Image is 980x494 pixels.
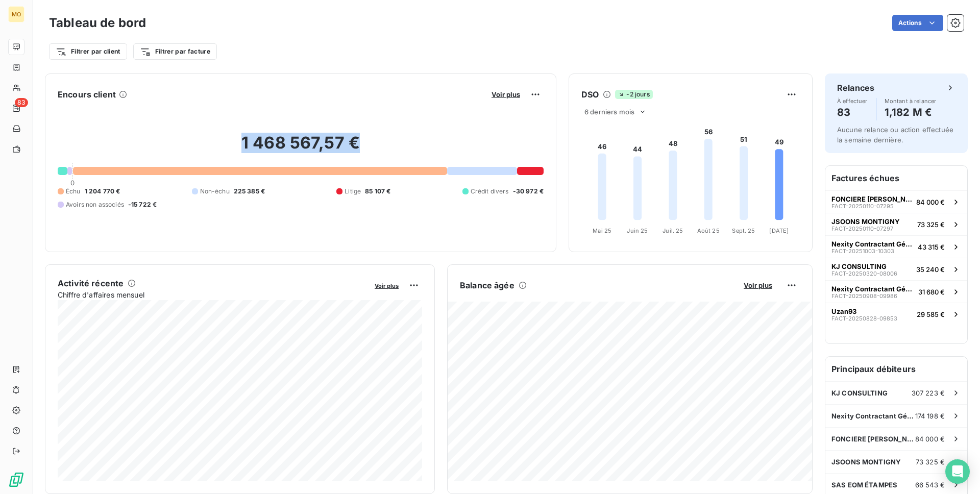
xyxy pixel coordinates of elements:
[831,203,894,209] span: FACT-20250110-07295
[49,43,127,60] button: Filtrer par client
[627,227,648,234] tspan: Juin 25
[70,179,75,187] span: 0
[663,227,683,234] tspan: Juil. 25
[58,88,116,101] h6: Encours client
[831,248,894,254] span: FACT-20251003-10303
[892,15,943,31] button: Actions
[581,88,599,101] h6: DSO
[234,187,265,196] span: 225 385 €
[58,277,124,289] h6: Activité récente
[837,126,953,144] span: Aucune relance ou action effectuée la semaine dernière.
[732,227,755,234] tspan: Sept. 25
[488,90,523,99] button: Voir plus
[831,389,888,397] span: KJ CONSULTING
[831,315,897,322] span: FACT-20250828-09853
[825,258,967,280] button: KJ CONSULTINGFACT-20250320-0800635 240 €
[837,104,868,120] h4: 83
[916,198,945,206] span: 84 000 €
[825,303,967,325] button: Uzan93FACT-20250828-0985329 585 €
[584,108,634,116] span: 6 derniers mois
[769,227,789,234] tspan: [DATE]
[128,200,157,209] span: -15 722 €
[697,227,720,234] tspan: Août 25
[912,389,945,397] span: 307 223 €
[741,281,775,290] button: Voir plus
[917,220,945,229] span: 73 325 €
[744,281,772,289] span: Voir plus
[471,187,509,196] span: Crédit divers
[492,90,520,98] span: Voir plus
[915,412,945,420] span: 174 198 €
[831,481,897,489] span: SAS EOM ÉTAMPES
[885,104,937,120] h4: 1,182 M €
[831,435,915,443] span: FONCIERE [PERSON_NAME]
[825,235,967,258] button: Nexity Contractant GénéralFACT-20251003-1030343 315 €
[8,472,24,488] img: Logo LeanPay
[831,293,897,299] span: FACT-20250908-09986
[200,187,230,196] span: Non-échu
[945,459,970,484] div: Open Intercom Messenger
[831,226,893,232] span: FACT-20250110-07297
[375,282,399,289] span: Voir plus
[372,281,402,290] button: Voir plus
[915,481,945,489] span: 66 543 €
[49,14,146,32] h3: Tableau de bord
[885,98,937,104] span: Montant à relancer
[66,187,81,196] span: Échu
[66,200,124,209] span: Avoirs non associés
[8,6,24,22] div: MO
[837,98,868,104] span: À effectuer
[825,213,967,235] button: JSOONS MONTIGNYFACT-20250110-0729773 325 €
[825,166,967,190] h6: Factures échues
[916,458,945,466] span: 73 325 €
[915,435,945,443] span: 84 000 €
[825,280,967,303] button: Nexity Contractant GénéralFACT-20250908-0998631 680 €
[918,288,945,296] span: 31 680 €
[831,217,900,226] span: JSOONS MONTIGNY
[825,190,967,213] button: FONCIERE [PERSON_NAME]FACT-20250110-0729584 000 €
[831,240,914,248] span: Nexity Contractant Général
[513,187,544,196] span: -30 972 €
[133,43,217,60] button: Filtrer par facture
[85,187,120,196] span: 1 204 770 €
[831,262,887,270] span: KJ CONSULTING
[917,310,945,318] span: 29 585 €
[345,187,361,196] span: Litige
[918,243,945,251] span: 43 315 €
[831,285,914,293] span: Nexity Contractant Général
[831,195,912,203] span: FONCIERE [PERSON_NAME]
[916,265,945,274] span: 35 240 €
[831,458,901,466] span: JSOONS MONTIGNY
[825,357,967,381] h6: Principaux débiteurs
[365,187,390,196] span: 85 107 €
[831,270,897,277] span: FACT-20250320-08006
[837,82,874,94] h6: Relances
[831,412,915,420] span: Nexity Contractant Général
[58,133,544,163] h2: 1 468 567,57 €
[15,98,28,107] span: 83
[593,227,611,234] tspan: Mai 25
[615,90,652,99] span: -2 jours
[831,307,856,315] span: Uzan93
[460,279,514,291] h6: Balance âgée
[58,289,367,300] span: Chiffre d'affaires mensuel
